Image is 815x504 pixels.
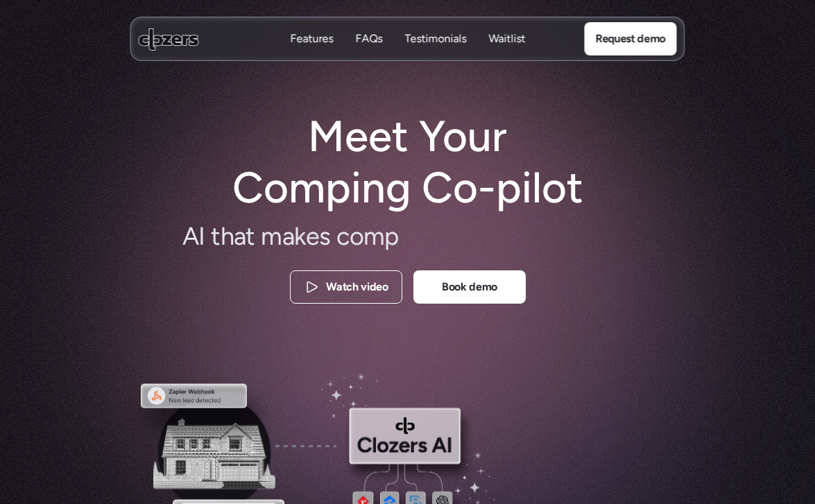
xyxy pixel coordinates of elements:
a: WaitlistWaitlist [488,31,525,47]
span: i [399,220,404,254]
p: FAQs [355,46,382,62]
span: d [504,225,518,259]
span: o [556,227,569,261]
a: Request demo [584,22,676,55]
span: a [479,221,490,255]
span: f [538,227,547,261]
span: m [363,220,384,254]
span: e [592,227,605,261]
span: e [524,227,538,261]
p: Book demo [441,278,497,296]
span: A [182,220,198,254]
p: Testimonials [404,46,466,62]
span: s [606,227,617,261]
p: FAQs [355,31,382,46]
a: Book demo [413,270,526,304]
span: t [246,220,255,254]
span: g [418,220,431,254]
p: Features [290,31,333,46]
p: Testimonials [404,31,466,46]
span: . [628,227,633,261]
span: s [617,227,628,261]
span: n [404,220,417,254]
span: l [587,227,592,261]
span: p [384,220,398,254]
p: Watch video [326,278,388,296]
a: TestimonialsTestimonials [404,31,466,47]
span: u [446,220,459,254]
p: Waitlist [488,31,525,46]
span: c [336,220,349,254]
span: h [221,220,234,254]
span: I [198,220,205,254]
span: r [569,227,577,261]
span: n [460,220,473,254]
span: f [547,227,555,261]
span: k [294,220,305,254]
p: Features [290,46,333,62]
span: n [491,223,504,257]
h1: Meet Your Comping Co-pilot [219,111,596,214]
span: a [234,220,246,254]
span: t [211,220,220,254]
span: t [578,227,587,261]
p: Waitlist [488,46,525,62]
span: m [261,220,282,254]
span: o [350,220,363,254]
a: FeaturesFeatures [290,31,333,47]
a: FAQsFAQs [355,31,382,47]
span: a [282,220,294,254]
span: s [319,220,330,254]
span: f [438,220,446,254]
p: Request demo [595,30,665,48]
span: e [306,220,319,254]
